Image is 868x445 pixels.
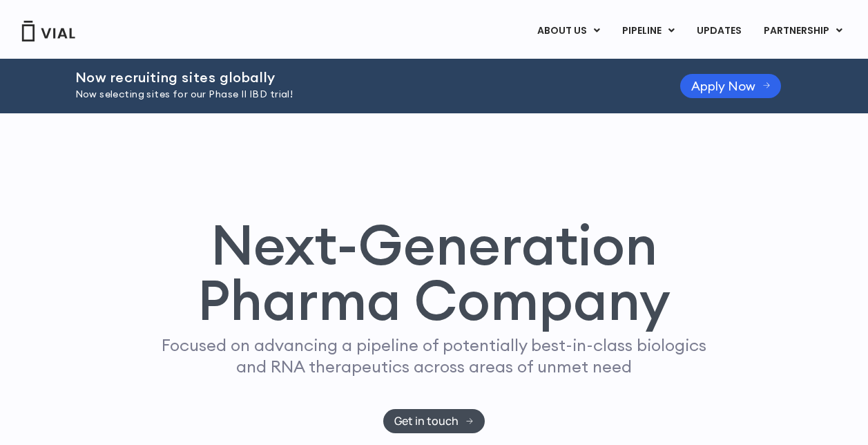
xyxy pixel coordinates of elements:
[156,334,713,377] p: Focused on advancing a pipeline of potentially best-in-class biologics and RNA therapeutics acros...
[383,409,485,433] a: Get in touch
[394,416,459,426] span: Get in touch
[526,19,610,43] a: ABOUT USMenu Toggle
[691,81,755,91] span: Apply Now
[680,74,782,98] a: Apply Now
[135,217,733,328] h1: Next-Generation Pharma Company
[686,19,752,43] a: UPDATES
[611,19,685,43] a: PIPELINEMenu Toggle
[75,87,646,102] p: Now selecting sites for our Phase II IBD trial!
[21,21,76,41] img: Vial Logo
[75,70,646,85] h2: Now recruiting sites globally
[753,19,853,43] a: PARTNERSHIPMenu Toggle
